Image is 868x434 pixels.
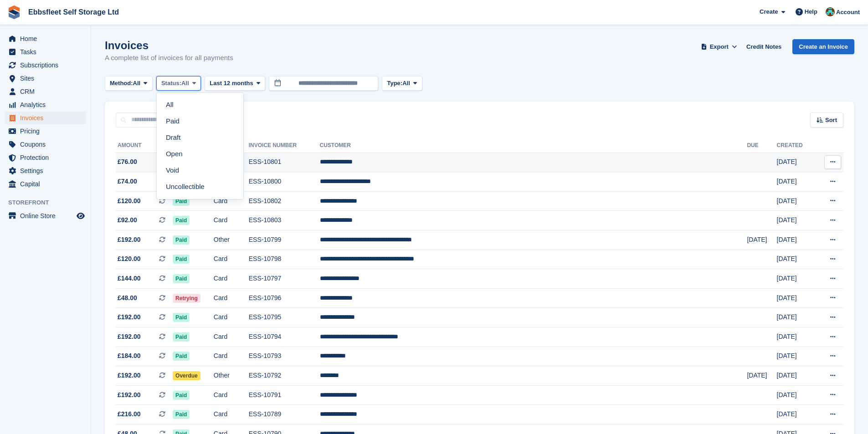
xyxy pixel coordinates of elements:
span: £92.00 [118,215,137,225]
td: [DATE] [777,385,815,405]
span: Paid [173,197,190,206]
td: [DATE] [747,366,776,386]
button: Last 12 months [205,76,265,91]
td: [DATE] [777,269,815,289]
span: Sites [20,72,75,85]
td: ESS-10802 [249,191,320,211]
span: Home [20,32,75,45]
span: Method: [110,79,133,88]
a: menu [5,209,86,222]
a: All [160,97,240,113]
td: ESS-10799 [249,230,320,250]
th: Created [777,138,815,153]
td: Card [214,288,249,308]
span: Settings [20,164,75,177]
td: ESS-10793 [249,347,320,366]
span: Create [760,7,778,16]
span: Paid [173,255,190,264]
td: [DATE] [747,230,776,250]
a: Credit Notes [743,39,785,54]
span: Capital [20,178,75,190]
span: Paid [173,235,190,245]
td: ESS-10791 [249,385,320,405]
a: Draft [160,129,240,146]
td: ESS-10789 [249,405,320,424]
span: Protection [20,151,75,164]
td: ESS-10798 [249,250,320,269]
td: Card [214,211,249,230]
th: Due [747,138,776,153]
span: £184.00 [118,351,141,361]
th: Customer [320,138,747,153]
span: £48.00 [118,293,137,303]
span: Paid [173,313,190,322]
a: menu [5,125,86,138]
button: Export [699,39,739,54]
td: Card [214,269,249,289]
a: menu [5,46,86,58]
span: £192.00 [118,390,141,400]
span: £74.00 [118,177,137,186]
button: Type: All [382,76,422,91]
span: Coupons [20,138,75,151]
th: Invoice Number [249,138,320,153]
span: Account [836,8,860,17]
a: Void [160,162,240,179]
span: Analytics [20,98,75,111]
td: ESS-10795 [249,308,320,327]
span: Storefront [8,198,91,207]
span: Paid [173,391,190,400]
a: menu [5,85,86,98]
h1: Invoices [105,39,233,51]
span: Status: [161,79,181,88]
td: Card [214,405,249,424]
span: Export [710,42,729,51]
span: Paid [173,410,190,419]
td: [DATE] [777,308,815,327]
td: [DATE] [777,347,815,366]
span: £192.00 [118,332,141,342]
span: Help [805,7,817,16]
span: Pricing [20,125,75,138]
button: Status: All [156,76,201,91]
td: [DATE] [777,230,815,250]
a: menu [5,178,86,190]
td: Card [214,191,249,211]
img: George Spring [826,7,835,16]
span: Paid [173,216,190,225]
td: Other [214,230,249,250]
span: Overdue [173,371,200,380]
td: Other [214,366,249,386]
a: Ebbsfleet Self Storage Ltd [25,5,123,20]
span: Retrying [173,294,200,303]
span: £192.00 [118,371,141,380]
span: All [402,79,410,88]
td: Card [214,327,249,347]
span: £120.00 [118,196,141,206]
td: ESS-10796 [249,288,320,308]
td: Card [214,347,249,366]
span: Paid [173,352,190,361]
span: £192.00 [118,235,141,245]
span: Paid [173,274,190,283]
a: menu [5,151,86,164]
td: [DATE] [777,327,815,347]
span: £192.00 [118,312,141,322]
td: ESS-10803 [249,211,320,230]
td: [DATE] [777,172,815,192]
a: Open [160,146,240,162]
a: Preview store [75,210,86,221]
span: Type: [387,79,402,88]
td: [DATE] [777,366,815,386]
td: ESS-10792 [249,366,320,386]
button: Method: All [105,76,153,91]
span: All [181,79,189,88]
td: [DATE] [777,211,815,230]
a: Uncollectible [160,179,240,195]
span: Tasks [20,46,75,58]
td: Card [214,385,249,405]
p: A complete list of invoices for all payments [105,53,233,63]
span: Paid [173,332,190,342]
td: ESS-10801 [249,153,320,172]
td: [DATE] [777,405,815,424]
